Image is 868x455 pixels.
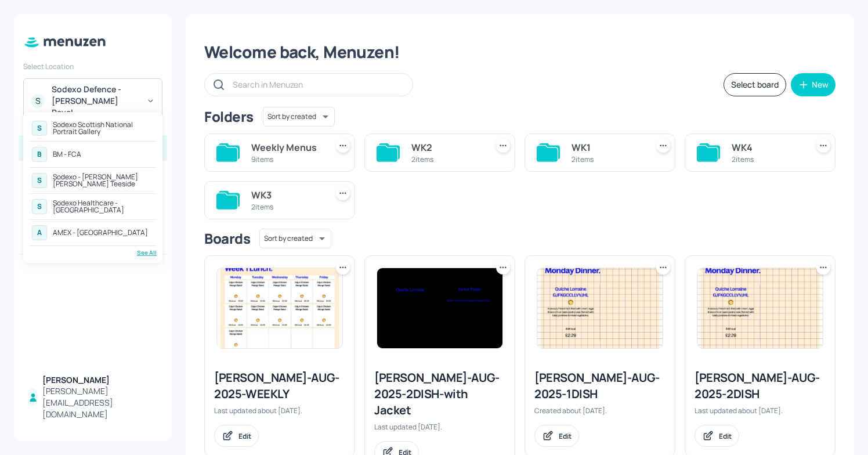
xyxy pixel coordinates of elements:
div: S [32,199,47,214]
div: A [32,225,47,240]
div: Sodexo Healthcare - [GEOGRAPHIC_DATA] [53,200,154,214]
div: AMEX - [GEOGRAPHIC_DATA] [53,229,148,236]
div: S [32,121,47,136]
div: Sodexo - [PERSON_NAME] [PERSON_NAME] Teeside [53,174,154,187]
div: S [32,173,47,188]
div: BM - FCA [53,151,81,158]
div: B [32,147,47,162]
div: See All [29,248,157,257]
div: Sodexo Scottish National Portrait Gallery [53,121,154,135]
